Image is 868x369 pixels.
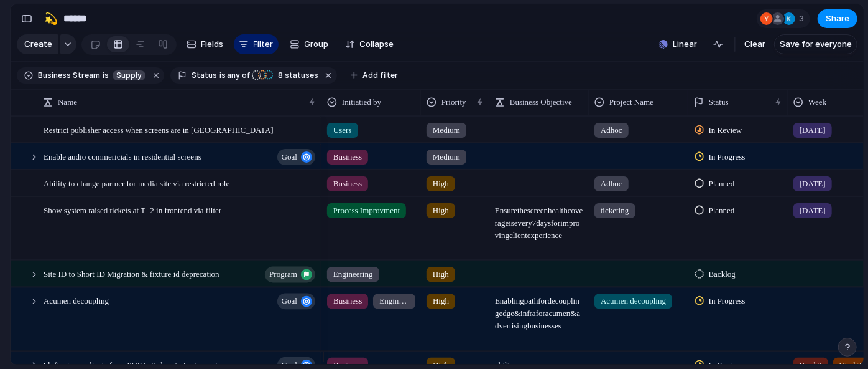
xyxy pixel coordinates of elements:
[305,38,329,50] span: Group
[510,96,572,108] span: Business Objective
[818,9,857,28] button: Share
[744,38,765,50] span: Clear
[44,10,58,27] div: 💫
[800,124,826,137] span: [DATE]
[609,96,653,108] span: Project Name
[226,70,250,81] span: any of
[739,34,770,54] button: Clear
[201,38,224,50] span: Fields
[116,70,142,81] span: Supply
[601,178,622,190] span: Adhoc
[282,148,297,166] span: goal
[601,124,622,137] span: Adhoc
[709,151,746,163] span: In Progress
[24,38,52,50] span: Create
[192,70,217,81] span: Status
[44,149,201,163] span: Enable audio commericials in residential screens
[100,69,111,82] button: is
[333,204,400,217] span: Process Improvment
[217,69,252,82] button: isany of
[709,124,742,137] span: In Review
[110,69,148,82] button: Supply
[654,35,702,54] button: Linear
[333,268,373,280] span: Engineering
[38,70,100,81] span: Business Stream
[44,266,219,280] span: Site ID to Short ID Migration & fixture id deprecation
[433,204,449,217] span: High
[774,34,857,54] button: Save for everyone
[340,34,399,54] button: Collapse
[490,288,588,332] span: Enabling path for decoupling edge & infra for acumen & advertising businesses
[433,151,460,163] span: Medium
[673,38,697,50] span: Linear
[333,295,362,307] span: Business
[44,176,229,190] span: Ability to change partner for media site via restricted role
[709,178,735,190] span: Planned
[182,34,229,54] button: Fields
[17,34,58,54] button: Create
[601,204,629,217] span: ticketing
[284,34,335,54] button: Group
[490,198,588,242] span: Ensure the screen health coverage is every 7 days for improving client experience
[254,38,274,50] span: Filter
[269,266,297,283] span: program
[362,70,399,81] span: Add filter
[799,12,808,25] span: 3
[41,9,61,29] button: 💫
[601,295,666,307] span: Acumen decoupling
[808,96,826,108] span: Week
[709,204,735,217] span: Planned
[343,67,406,84] button: Add filter
[433,268,449,280] span: High
[333,124,352,137] span: Users
[379,295,409,307] span: Engineering
[277,293,315,309] button: goal
[709,96,729,108] span: Status
[44,203,221,217] span: Show system raised tickets at T -2 in frontend via filter
[780,38,852,50] span: Save for everyone
[44,293,109,307] span: Acumen decoupling
[800,204,826,217] span: [DATE]
[333,151,362,163] span: Business
[709,268,736,280] span: Backlog
[44,122,274,137] span: Restrict publisher access when screens are in [GEOGRAPHIC_DATA]
[274,70,285,80] span: 8
[360,38,394,50] span: Collapse
[433,295,449,307] span: High
[103,70,109,81] span: is
[800,178,826,190] span: [DATE]
[277,149,315,165] button: goal
[433,178,449,190] span: High
[219,70,226,81] span: is
[265,266,315,282] button: program
[826,12,849,25] span: Share
[433,124,460,137] span: Medium
[342,96,381,108] span: Initiatied by
[709,295,746,307] span: In Progress
[251,69,321,82] button: 8 statuses
[274,70,318,81] span: statuses
[333,178,362,190] span: Business
[58,96,77,108] span: Name
[234,34,279,54] button: Filter
[282,292,297,310] span: goal
[441,96,466,108] span: Priority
